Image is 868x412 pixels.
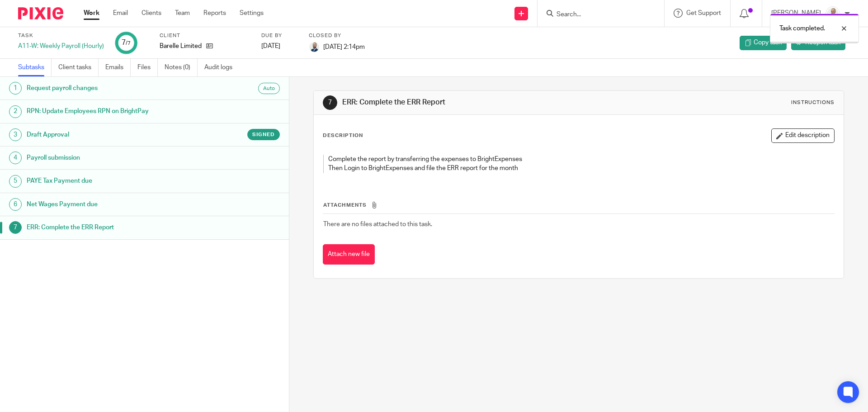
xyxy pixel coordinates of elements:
[328,164,816,173] p: Then Login to BrightExpenses and file the ERR report for the month
[261,32,297,39] label: Due by
[18,42,104,51] div: A11-W: Weekly Payroll (Hourly)
[771,128,835,143] button: Edit description
[323,43,365,50] span: [DATE] 2:14pm
[9,221,22,234] div: 7
[791,99,835,106] div: Instructions
[309,42,320,52] img: Mark%20LI%20profiler.png
[27,151,196,165] h1: Payroll submission
[328,155,816,164] p: Complete the report by transferring the expenses to BrightExpenses
[323,95,337,110] div: 7
[175,9,190,18] a: Team
[323,203,367,208] span: Attachments
[252,131,275,138] span: Signed
[18,59,52,76] a: Subtasks
[165,59,198,76] a: Notes (0)
[58,59,99,76] a: Client tasks
[203,9,226,18] a: Reports
[105,59,131,76] a: Emails
[126,41,131,46] small: /7
[18,7,63,19] img: Pixie
[258,83,280,94] div: Auto
[342,98,598,107] h1: ERR: Complete the ERR Report
[240,9,264,18] a: Settings
[160,32,250,39] label: Client
[27,104,196,118] h1: RPN: Update Employees RPN on BrightPay
[9,152,22,164] div: 4
[826,6,840,21] img: Mark%20LI%20profiler.png
[309,32,365,39] label: Closed by
[204,59,239,76] a: Audit logs
[122,38,131,48] div: 7
[27,221,196,234] h1: ERR: Complete the ERR Report
[160,42,202,51] p: Barelle Limited
[18,32,104,39] label: Task
[779,24,825,33] p: Task completed.
[9,128,22,141] div: 3
[142,9,161,18] a: Clients
[323,132,363,139] p: Description
[9,82,22,95] div: 1
[113,9,128,18] a: Email
[9,105,22,118] div: 2
[9,198,22,211] div: 6
[137,59,158,76] a: Files
[27,198,196,211] h1: Net Wages Payment due
[27,174,196,188] h1: PAYE Tax Payment due
[261,42,297,51] div: [DATE]
[84,9,99,18] a: Work
[27,128,196,142] h1: Draft Approval
[27,81,196,95] h1: Request payroll changes
[323,221,432,227] span: There are no files attached to this task.
[323,244,375,265] button: Attach new file
[9,175,22,188] div: 5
